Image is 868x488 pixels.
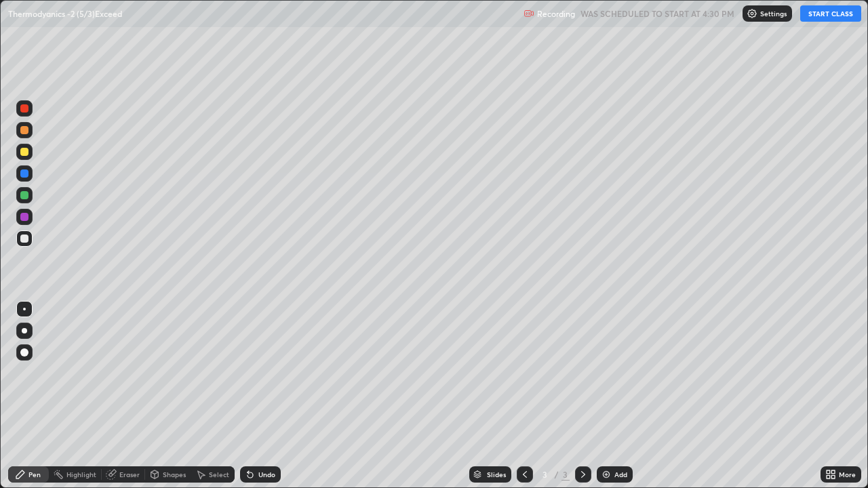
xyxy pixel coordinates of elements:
img: recording.375f2c34.svg [524,8,534,19]
div: Undo [258,471,275,478]
img: class-settings-icons [747,8,757,19]
img: add-slide-button [601,469,612,480]
p: Settings [760,10,787,17]
div: Slides [487,471,506,478]
div: Shapes [163,471,186,478]
button: START CLASS [800,5,861,22]
div: Pen [28,471,41,478]
p: Thermodyanics -2 (5/3)Exceed [8,8,122,19]
p: Recording [537,9,575,19]
div: More [839,471,856,478]
div: 3 [538,470,552,479]
div: Add [614,471,627,478]
div: 3 [561,468,570,481]
h5: WAS SCHEDULED TO START AT 4:30 PM [580,7,734,20]
div: Highlight [66,471,96,478]
div: Eraser [119,471,140,478]
div: Select [209,471,229,478]
div: / [555,470,559,479]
